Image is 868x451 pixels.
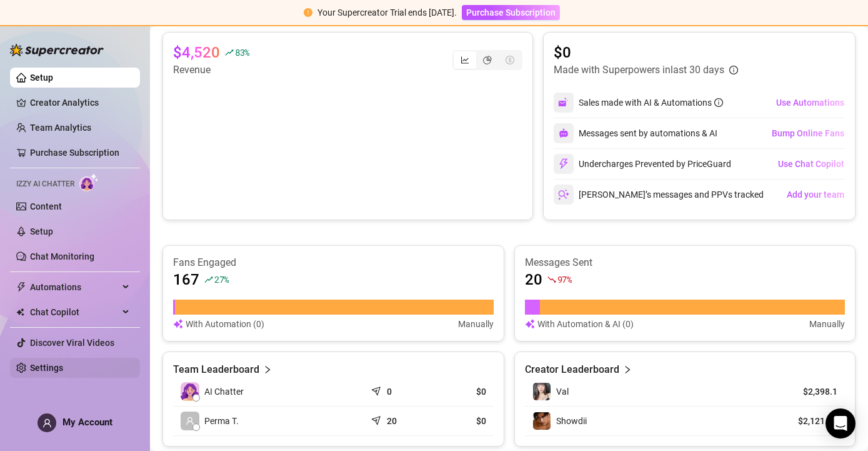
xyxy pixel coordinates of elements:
article: $4,520 [173,43,220,63]
button: Use Chat Copilot [777,154,845,174]
span: line-chart [461,56,469,64]
article: Messages Sent [525,256,846,270]
span: Use Automations [776,98,844,108]
img: svg%3e [558,189,569,200]
span: pie-chart [483,56,492,64]
img: Chat Copilot [16,308,24,317]
span: Bump Online Fans [772,128,844,138]
a: Setup [30,73,53,83]
a: Chat Monitoring [30,251,94,261]
a: Settings [30,363,63,373]
img: logo-BBDzfeDw.svg [10,44,104,56]
article: $0 [437,385,486,398]
span: send [371,383,384,396]
span: My Account [62,417,112,428]
article: Creator Leaderboard [525,362,619,377]
article: $2,398.1 [781,385,837,398]
span: 27 % [214,273,229,285]
span: Add your team [787,190,844,200]
span: Showdii [556,416,587,426]
div: Messages sent by automations & AI [554,123,717,143]
span: thunderbolt [16,282,26,292]
div: [PERSON_NAME]’s messages and PPVs tracked [554,185,764,205]
span: Chat Copilot [30,302,119,322]
img: Showdii [533,412,551,430]
span: Perma T. [204,414,239,428]
article: With Automation & AI (0) [537,317,634,331]
img: svg%3e [173,317,183,331]
img: AI Chatter [79,173,99,191]
img: svg%3e [558,158,569,170]
img: svg%3e [525,317,535,331]
article: 20 [387,415,397,427]
a: Purchase Subscription [30,148,119,158]
span: 97 % [557,273,572,285]
a: Setup [30,226,53,236]
span: 83 % [235,46,249,58]
span: Your Supercreator Trial ends [DATE]. [317,8,457,18]
span: Val [556,387,569,397]
span: exclamation-circle [304,8,312,17]
div: Sales made with AI & Automations [579,96,723,109]
span: rise [225,48,234,57]
article: $2,121.57 [781,415,837,427]
div: Open Intercom Messenger [826,408,856,438]
a: Purchase Subscription [462,8,560,18]
article: 167 [173,270,199,290]
div: segmented control [452,50,522,70]
article: Manually [458,317,494,331]
span: right [623,362,632,377]
article: With Automation (0) [186,317,264,331]
article: Made with Superpowers in last 30 days [554,63,724,78]
a: Discover Viral Videos [30,338,114,348]
article: Fans Engaged [173,256,494,270]
span: info-circle [714,98,723,107]
img: svg%3e [559,128,569,138]
article: 20 [525,270,542,290]
span: Automations [30,277,119,297]
span: dollar-circle [506,56,514,64]
span: right [263,362,272,377]
article: Revenue [173,63,249,78]
span: Use Chat Copilot [778,159,844,169]
span: user [186,417,194,425]
span: Izzy AI Chatter [16,178,74,190]
article: Manually [809,317,845,331]
div: Undercharges Prevented by PriceGuard [554,154,731,174]
button: Add your team [786,185,845,205]
img: Val [533,383,551,400]
article: Team Leaderboard [173,362,259,377]
span: info-circle [729,66,738,74]
article: 0 [387,385,392,398]
article: $0 [554,43,738,63]
a: Creator Analytics [30,93,130,113]
a: Team Analytics [30,123,91,133]
a: Content [30,201,62,211]
span: fall [547,275,556,284]
button: Use Automations [776,93,845,113]
span: send [371,413,384,425]
button: Bump Online Fans [771,123,845,143]
img: izzy-ai-chatter-avatar-DDCN_rTZ.svg [181,382,199,401]
span: user [42,418,52,428]
img: svg%3e [558,97,569,108]
article: $0 [437,415,486,427]
span: Purchase Subscription [466,8,556,18]
button: Purchase Subscription [462,5,560,20]
span: rise [204,275,213,284]
span: AI Chatter [204,385,244,398]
